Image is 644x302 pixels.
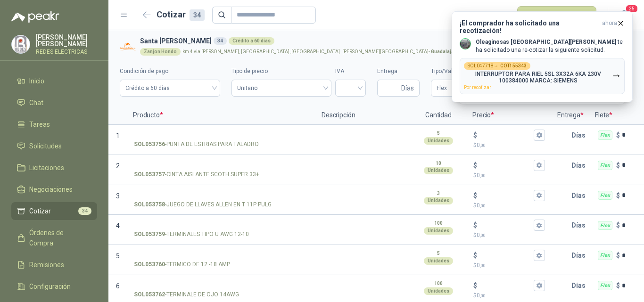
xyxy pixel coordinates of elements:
[36,34,97,47] p: [PERSON_NAME] [PERSON_NAME]
[602,19,617,34] span: ahora
[29,184,73,195] span: Negociaciones
[11,159,97,177] a: Licitaciones
[134,290,239,299] p: - TERMINALE DE OJO 14AWG
[11,278,97,295] a: Configuración
[571,216,589,235] p: Días
[424,227,453,235] div: Unidades
[460,39,471,49] img: Company Logo
[479,252,532,259] input: $$0,00
[477,202,486,209] span: 0
[424,287,453,295] div: Unidades
[134,290,165,299] strong: SOL053762
[500,64,527,68] b: COT155343
[473,291,545,300] p: $
[534,190,545,201] button: $$0,00
[182,49,567,54] p: km 4 via [PERSON_NAME], [GEOGRAPHIC_DATA], [GEOGRAPHIC_DATA]. [PERSON_NAME][GEOGRAPHIC_DATA] -
[625,4,638,13] span: 25
[473,160,477,171] p: $
[434,280,443,287] p: 100
[29,206,51,216] span: Cotizar
[116,252,120,260] span: 5
[473,220,477,230] p: $
[598,161,612,170] div: Flex
[190,9,205,21] div: 34
[134,140,165,149] strong: SOL053756
[431,67,521,76] label: Tipo/Valor del flete
[480,263,486,268] span: ,00
[401,80,414,96] span: Días
[237,81,325,95] span: Unitario
[473,201,545,210] p: $
[616,250,620,261] p: $
[134,200,165,209] strong: SOL053758
[157,8,205,21] h2: Cotizar
[116,282,120,290] span: 6
[616,130,620,140] p: $
[116,192,120,200] span: 3
[377,67,420,76] label: Entrega
[571,126,589,145] p: Días
[231,67,331,76] label: Tipo de precio
[437,190,440,197] p: 3
[214,37,227,45] div: 34
[473,231,545,240] p: $
[464,62,530,70] div: SOL047718 →
[127,106,316,125] p: Producto
[460,58,625,94] button: SOL047718→COT155343INTERRUPTOR PARA RIEL 5SL 3X32A 6KA 230V 100384000 MARCA: SIEMENSPor recotizar
[116,132,120,139] span: 1
[437,130,440,137] p: 5
[437,250,440,257] p: 5
[476,39,616,45] b: Oleaginosas [GEOGRAPHIC_DATA][PERSON_NAME]
[134,260,230,269] p: - TERMICO DE 12 -18 AMP
[29,76,44,86] span: Inicio
[476,38,625,54] p: te ha solicitado una re-cotizar la siguiente solicitud.
[120,67,220,76] label: Condición de pago
[479,282,532,289] input: $$0,00
[140,48,181,56] div: Zanjon Hondo
[479,131,532,139] input: $$0,00
[571,186,589,205] p: Días
[125,81,215,95] span: Crédito a 60 días
[473,250,477,261] p: $
[424,257,453,265] div: Unidades
[480,293,486,298] span: ,00
[464,85,491,90] span: Por recotizar
[434,220,443,227] p: 100
[78,207,91,215] span: 34
[116,222,120,229] span: 4
[616,220,620,230] p: $
[29,228,88,248] span: Órdenes de Compra
[134,282,309,289] input: SOL053762-TERMINALE DE OJO 14AWG
[134,170,259,179] p: - CINTA AISLANTE SCOTH SUPER 33+
[134,252,309,259] input: SOL053760-TERMICO DE 12 -18 AMP
[473,261,545,270] p: $
[598,131,612,140] div: Flex
[134,200,272,209] p: - JUEGO DE LLAVES ALLEN EN T 11P PULG
[477,172,486,179] span: 0
[11,137,97,155] a: Solicitudes
[479,162,532,169] input: $$0,00
[598,251,612,260] div: Flex
[598,281,612,290] div: Flex
[410,106,467,125] p: Cantidad
[473,141,545,150] p: $
[479,192,532,199] input: $$0,00
[134,230,249,239] p: - TERMINALES TIPO U AWG 12-10
[571,246,589,265] p: Días
[11,72,97,90] a: Inicio
[534,250,545,261] button: $$0,00
[134,230,165,239] strong: SOL053759
[11,94,97,112] a: Chat
[29,141,62,151] span: Solicitudes
[134,132,309,139] input: SOL053756-PUNTA DE ESTRIAS PARA TALADRO
[517,6,596,24] button: Publicar cotizaciones
[616,190,620,201] p: $
[134,140,259,149] p: - PUNTA DE ESTRIAS PARA TALADRO
[120,39,136,55] img: Company Logo
[616,280,620,291] p: $
[464,71,612,84] p: INTERRUPTOR PARA RIEL 5SL 3X32A 6KA 230V 100384000 MARCA: SIEMENS
[477,292,486,299] span: 0
[534,280,545,291] button: $$0,00
[437,81,455,95] span: Flex
[11,256,97,274] a: Remisiones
